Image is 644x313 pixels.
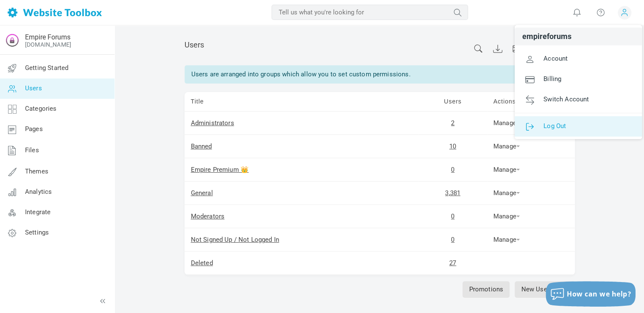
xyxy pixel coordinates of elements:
span: Account [543,54,568,62]
a: Manage [493,143,520,150]
a: 27 [449,259,456,267]
img: fetchedfavicon.png [6,34,19,47]
span: Getting Started [25,64,68,72]
a: Empire Forums [25,33,70,41]
a: Empire Premium 👑 [191,166,249,173]
span: Analytics [25,188,52,196]
a: Manage [493,189,520,197]
span: Switch Account [543,95,589,103]
a: 10 [449,143,456,150]
span: Billing [543,75,561,82]
a: New User Group [515,281,574,298]
input: Tell us what you're looking for [272,5,468,20]
a: Account [515,49,642,69]
span: Log Out [543,122,566,129]
a: Billing [515,69,642,89]
a: Promotions [462,281,510,298]
div: Users are arranged into groups which allow you to set custom permissions. [185,65,575,84]
span: Files [25,146,39,154]
span: How can we help? [567,289,631,299]
a: 2 [451,119,454,127]
a: Moderators [191,212,225,220]
a: Manage [493,119,520,127]
a: 3,381 [445,189,460,197]
a: [DOMAIN_NAME] [25,41,71,48]
span: empireforums [522,33,571,40]
span: Pages [25,125,43,133]
span: Categories [25,105,57,112]
span: Integrate [25,208,50,216]
span: Users [25,84,42,92]
a: Banned [191,143,212,150]
a: General [191,189,213,197]
a: Manage [493,236,520,243]
td: Actions [487,92,575,112]
span: Users [185,40,204,49]
a: 0 [451,166,454,173]
a: Administrators [191,119,234,127]
a: Deleted [191,259,213,267]
td: Title [185,92,419,112]
a: Manage [493,212,520,220]
button: How can we help? [546,281,636,307]
span: Settings [25,229,49,236]
a: Manage [493,166,520,173]
td: Users [419,92,487,112]
a: 0 [451,212,454,220]
a: Not Signed Up / Not Logged In [191,236,279,243]
span: Themes [25,168,48,175]
a: 0 [451,236,454,243]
